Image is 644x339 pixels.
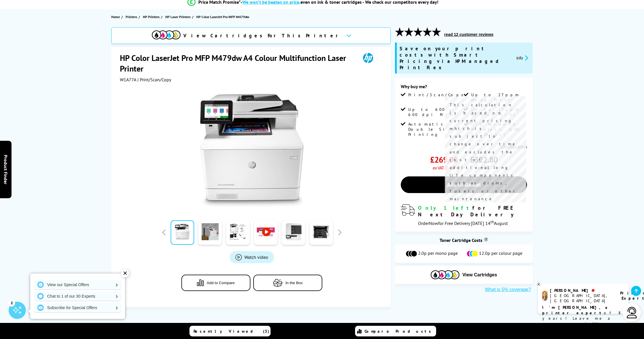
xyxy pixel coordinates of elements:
[418,250,458,257] span: 2.0p per mono page
[501,144,527,149] a: View more details
[365,329,434,334] span: Compare Products
[3,155,9,184] span: Product Finder
[165,14,192,20] a: HP Laser Printers
[193,329,269,334] span: Recently Viewed (3)
[450,101,522,211] p: This calculation is based on current pricing which is subject to change over time and excludes th...
[408,107,463,117] span: Up to 600 x 600 dpi Print
[542,291,548,301] img: amy-livechat.png
[165,14,191,20] span: HP Laser Printers
[120,53,355,74] h1: HP Color LaserJet Pro MFP M479dw A4 Colour Multifunction Laser Printer
[126,14,139,20] a: Printers
[183,32,342,39] span: View Cartridges For This Printer
[431,270,459,279] img: Cartridges
[355,326,436,336] a: Compare Products
[111,321,533,330] div: You Might Also Like
[515,55,530,61] button: promo-description
[418,205,472,211] span: Only 1 left
[401,205,527,226] div: modal_delivery
[418,220,508,226] span: Order for Free Delivery [DATE] 14 August
[121,269,129,277] div: ✕
[408,122,463,137] span: Automatic Double Sided Printing
[34,292,121,301] a: Chat to 1 of our 30 Experts
[395,237,533,243] div: Toner Cartridge Costs
[401,176,527,193] a: Add to Basket
[181,275,250,291] button: Add to Compare
[433,165,458,171] span: ex VAT @ 20%
[230,251,274,263] a: Product_All_Videos
[442,32,495,37] button: read 12 customer reviews
[429,220,438,226] span: Now
[471,92,526,103] span: Up to 27ppm Mono Print
[196,15,249,19] span: HP Color LaserJet Pro MFP M479dw
[34,303,121,312] a: Subscribe for Special Offers
[542,305,609,315] b: I'm [PERSON_NAME], a printer expert
[126,14,137,20] span: Printers
[143,14,161,20] a: HP Printers
[120,77,136,82] span: W1A77A
[462,272,497,278] span: View Cartridges
[244,254,268,260] span: Watch video
[143,14,160,20] span: HP Printers
[550,293,613,303] div: [GEOGRAPHIC_DATA], [GEOGRAPHIC_DATA]
[253,275,322,291] button: In the Box
[430,154,458,165] span: £269.00
[490,219,494,224] sup: th
[355,53,381,63] img: HP
[111,14,121,20] a: Home
[111,14,120,20] span: Home
[483,287,533,292] button: What is 5% coverage?
[137,77,171,82] span: | Print/Scan/Copy
[400,45,512,71] span: Save on your print costs with Smart Pricing via HP Managed Print Flex
[207,281,235,285] span: Add to Compare
[152,30,181,39] img: cmyk-icon.svg
[189,326,271,336] a: Recently Viewed (3)
[484,237,488,242] sup: Cost per page
[626,307,638,318] img: user-headset-light.svg
[9,300,15,306] div: 2
[408,92,467,97] span: Print/Scan/Copy
[195,94,308,207] img: HP Color LaserJet Pro MFP M479dw
[542,305,624,332] p: of 8 years! Leave me a message and I'll respond ASAP
[479,250,522,257] span: 12.0p per colour page
[399,270,528,280] button: View Cartridges
[285,281,303,285] span: In the Box
[418,205,527,218] div: for FREE Next Day Delivery
[401,84,527,92] div: Why buy me?
[550,288,613,293] div: [PERSON_NAME]
[34,280,121,289] a: View our Special Offers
